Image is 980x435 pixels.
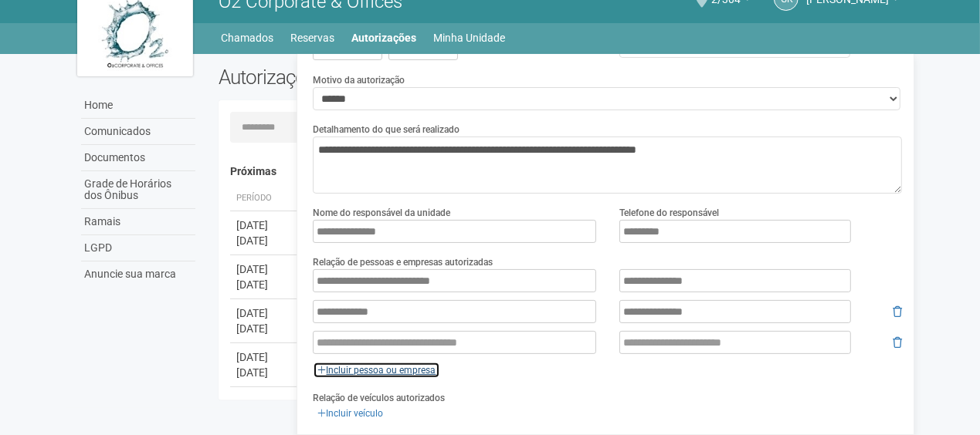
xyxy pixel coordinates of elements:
[313,391,445,405] label: Relação de veículos autorizados
[313,206,450,220] label: Nome do responsável da unidade
[236,321,293,336] div: [DATE]
[236,305,293,321] div: [DATE]
[236,277,293,292] div: [DATE]
[236,261,293,277] div: [DATE]
[236,349,293,365] div: [DATE]
[236,233,293,248] div: [DATE]
[236,217,293,233] div: [DATE]
[619,206,719,220] label: Telefone do responsável
[81,145,195,171] a: Documentos
[313,255,493,269] label: Relação de pessoas e empresas autorizadas
[893,337,902,348] i: Remover
[352,27,417,49] a: Autorizações
[81,235,195,261] a: LGPD
[230,186,300,211] th: Período
[230,166,892,177] h4: Próximas
[893,306,902,317] i: Remover
[236,365,293,380] div: [DATE]
[81,171,195,209] a: Grade de Horários dos Ônibus
[313,73,405,87] label: Motivo da autorização
[434,27,506,49] a: Minha Unidade
[81,93,195,119] a: Home
[81,119,195,145] a: Comunicados
[81,261,195,287] a: Anuncie sua marca
[313,123,459,137] label: Detalhamento do que será realizado
[313,405,388,422] a: Incluir veículo
[222,27,274,49] a: Chamados
[81,209,195,235] a: Ramais
[313,362,440,379] a: Incluir pessoa ou empresa
[219,66,549,89] h2: Autorizações
[291,27,335,49] a: Reservas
